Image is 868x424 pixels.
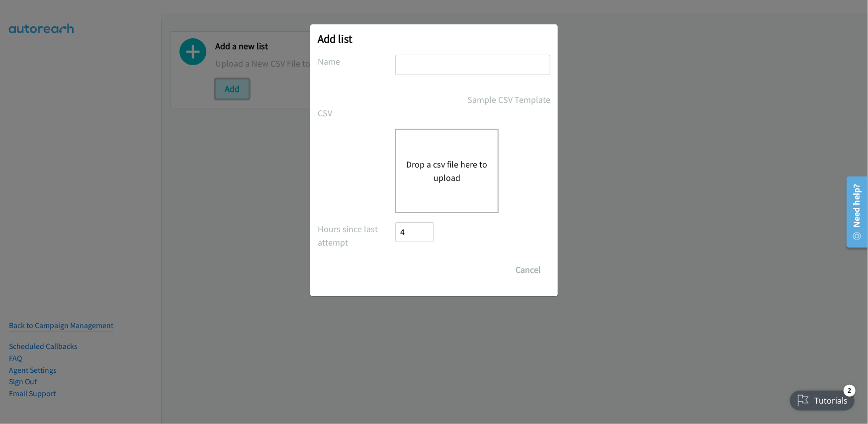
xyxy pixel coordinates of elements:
[318,55,395,68] label: Name
[839,172,868,252] iframe: Resource Center
[318,32,550,46] h2: Add list
[318,106,395,120] label: CSV
[506,260,550,280] button: Cancel
[467,93,550,106] a: Sample CSV Template
[406,158,488,184] button: Drop a csv file here to upload
[784,381,861,417] iframe: Checklist
[318,222,395,249] label: Hours since last attempt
